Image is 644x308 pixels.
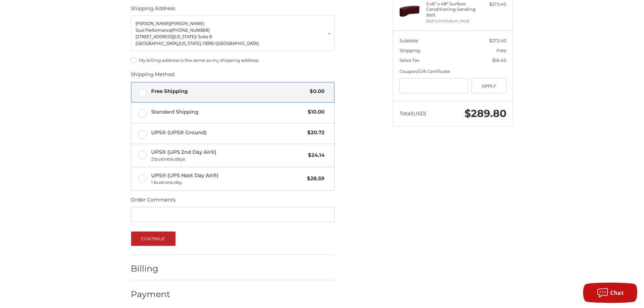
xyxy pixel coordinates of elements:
[151,179,304,186] span: 1 business day
[304,129,325,137] span: $20.72
[400,48,420,53] span: Shipping
[202,40,216,46] span: 19090 /
[489,38,506,43] span: $273.40
[151,108,305,116] span: Standard Shipping
[131,289,170,300] h2: Payment
[216,40,259,46] span: [GEOGRAPHIC_DATA]
[400,68,506,75] div: Coupon/Gift Certificate
[472,78,506,93] button: Apply
[306,88,325,95] span: $0.00
[171,27,210,33] span: [PHONE_NUMBER]
[426,1,478,18] h4: 5 x 6" x 48" Surface Conditioning Sanding Belt
[131,16,335,51] a: Enter or select a different address
[610,289,624,297] span: Chat
[151,172,304,186] span: UPS® (UPS Next Day Air®)
[480,1,506,8] div: $273.40
[136,20,170,26] span: [PERSON_NAME]
[136,27,171,33] span: Soul Performance
[305,151,325,159] span: $24.14
[151,88,307,95] span: Free Shipping
[151,148,305,163] span: UPS® (UPS 2nd Day Air®)
[131,57,335,63] label: My billing address is the same as my shipping address.
[151,129,304,137] span: UPS® (UPS® Ground)
[497,48,506,53] span: Free
[136,40,179,46] span: [GEOGRAPHIC_DATA],
[426,18,478,24] li: Belt Grit Medium (Red)
[131,263,170,274] h2: Billing
[400,38,419,43] span: Subtotal
[131,196,175,207] legend: Order Comments
[131,5,175,16] legend: Shipping Address
[136,33,195,40] span: [STREET_ADDRESS][US_STATE]
[304,108,325,116] span: $10.00
[400,78,469,93] input: Gift Certificate or Coupon Code
[400,110,426,117] span: Total (USD)
[400,57,420,63] span: Sales Tax
[195,33,212,40] span: / Suite B
[131,231,176,246] button: Continue
[464,107,506,120] span: $289.80
[492,57,506,63] span: $16.40
[151,156,305,163] span: 2 business days
[304,175,325,183] span: $28.59
[583,283,637,303] button: Chat
[170,20,204,26] span: [PERSON_NAME]
[179,40,202,46] span: [US_STATE],
[131,71,174,81] legend: Shipping Method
